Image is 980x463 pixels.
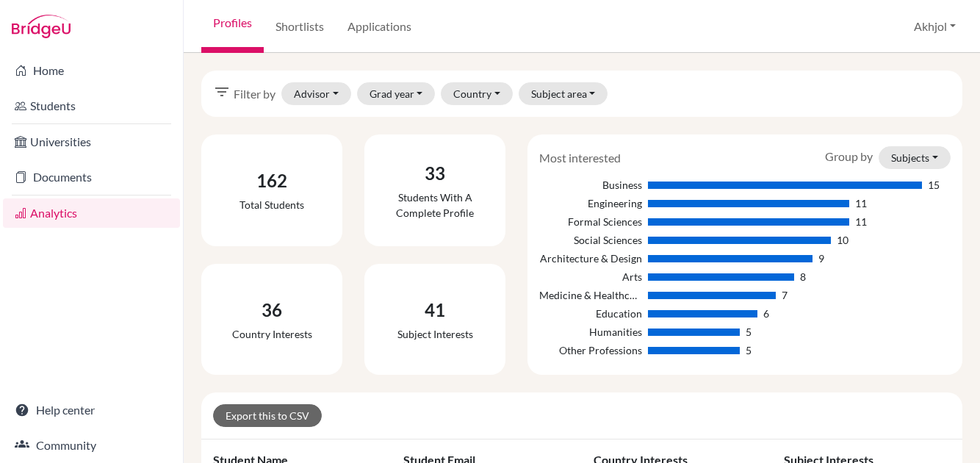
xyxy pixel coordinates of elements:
i: filter_list [213,83,231,101]
a: Universities [3,127,180,157]
div: Formal Sciences [539,214,642,229]
button: Country [441,82,513,105]
div: Group by [814,146,962,169]
div: Medicine & Healthcare [539,287,642,303]
div: Country interests [232,326,312,342]
button: Advisor [281,82,351,105]
button: Subject area [519,82,608,105]
div: 15 [928,177,940,193]
div: 162 [239,168,304,194]
div: 7 [782,287,788,303]
div: Architecture & Design [539,251,642,266]
a: Help center [3,395,180,425]
div: Most interested [528,149,632,167]
a: Analytics [3,198,180,228]
div: Arts [539,269,642,284]
img: Bridge-U [12,15,71,38]
div: Humanities [539,324,642,340]
div: 5 [746,324,752,340]
div: Total students [239,197,304,212]
div: 11 [855,195,867,211]
div: 33 [376,160,494,187]
div: Business [539,177,642,193]
div: Students with a complete profile [376,190,494,220]
div: 6 [763,306,769,321]
div: Subject interests [397,326,473,342]
div: Other Professions [539,342,642,358]
span: Filter by [234,85,275,103]
a: Students [3,91,180,121]
div: Social Sciences [539,232,642,248]
div: 41 [397,297,473,323]
button: Akhjol [907,12,962,40]
div: 5 [746,342,752,358]
div: 36 [232,297,312,323]
div: 9 [818,251,824,266]
div: 10 [837,232,849,248]
a: Home [3,56,180,85]
div: Engineering [539,195,642,211]
div: Education [539,306,642,321]
a: Export this to CSV [213,404,322,427]
a: Documents [3,162,180,192]
button: Subjects [879,146,951,169]
div: 8 [800,269,806,284]
button: Grad year [357,82,436,105]
div: 11 [855,214,867,229]
a: Community [3,431,180,460]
